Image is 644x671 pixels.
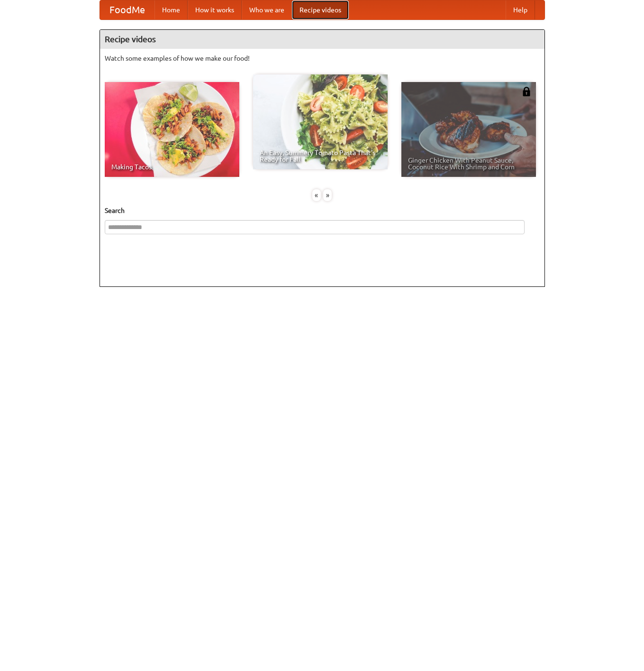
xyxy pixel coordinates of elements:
h4: Recipe videos [100,30,544,49]
p: Watch some examples of how we make our food! [105,54,540,63]
a: Help [506,0,535,19]
div: « [312,189,321,201]
a: How it works [188,0,242,19]
a: Home [154,0,188,19]
a: Making Tacos [105,82,239,177]
span: Making Tacos [111,164,233,170]
span: An Easy, Summery Tomato Pasta That's Ready for Fall [260,149,381,163]
a: Recipe videos [292,0,349,19]
a: FoodMe [100,0,154,19]
div: » [323,189,332,201]
h5: Search [105,206,540,215]
img: 483408.png [522,87,531,96]
a: An Easy, Summery Tomato Pasta That's Ready for Fall [253,74,388,169]
a: Who we are [242,0,292,19]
